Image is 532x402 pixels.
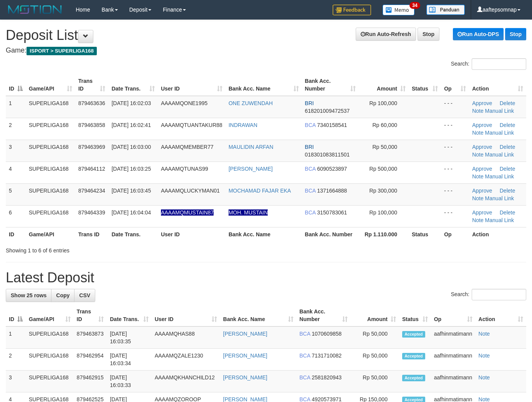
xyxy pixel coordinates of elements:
td: AAAAMQKHANCHILD12 [152,371,220,392]
th: Status: activate to sort column ascending [399,305,431,326]
span: BCA [300,374,310,381]
a: Note [472,130,484,136]
a: Manual Link [485,195,514,201]
td: SUPERLIGA168 [26,118,75,140]
a: Delete [500,100,515,106]
a: Note [472,195,484,201]
th: User ID: activate to sort column ascending [152,305,220,326]
td: - - - [441,161,469,183]
img: MOTION_logo.png [6,4,64,15]
td: 2 [6,118,26,140]
a: Manual Link [485,108,514,114]
span: 34 [409,2,420,9]
a: Manual Link [485,173,514,180]
th: Action: activate to sort column ascending [469,74,526,96]
td: SUPERLIGA168 [26,161,75,183]
a: Note [472,152,484,158]
span: BCA [300,353,310,359]
span: Copy 1070609858 to clipboard [312,331,341,337]
a: Delete [500,144,515,150]
td: - - - [441,205,469,227]
th: Bank Acc. Number: activate to sort column ascending [302,74,359,96]
h4: Game: [6,47,526,54]
a: [PERSON_NAME] [223,374,267,381]
span: AAAAMQONE1995 [161,100,207,106]
th: Op [441,227,469,241]
div: Showing 1 to 6 of 6 entries [6,244,216,254]
td: SUPERLIGA168 [26,183,75,205]
span: Nama rekening ada tanda titik/strip, harap diedit [161,209,214,216]
img: Button%20Memo.svg [383,5,415,15]
h1: Latest Deposit [6,270,526,285]
th: Trans ID [75,227,109,241]
a: Note [472,108,484,114]
a: Manual Link [485,130,514,136]
span: BCA [305,188,316,194]
span: CSV [79,292,90,298]
span: BCA [300,331,310,337]
th: Date Trans.: activate to sort column ascending [107,305,151,326]
span: Copy 7131710082 to clipboard [312,353,341,359]
td: [DATE] 16:03:35 [107,326,151,349]
span: 879463858 [78,122,105,128]
a: Note [472,217,484,223]
th: User ID [158,227,225,241]
th: Game/API [26,227,75,241]
span: 879463969 [78,144,105,150]
span: BCA [305,122,316,128]
td: SUPERLIGA168 [26,140,75,161]
img: Feedback.jpg [333,5,371,15]
td: - - - [441,96,469,118]
a: Delete [500,188,515,194]
a: Approve [472,188,492,194]
a: Manual Link [485,152,514,158]
td: 5 [6,183,26,205]
td: AAAAMQZALE1230 [152,349,220,371]
a: Note [472,173,484,180]
span: AAAAMQTUANTAKUR88 [161,122,222,128]
th: ID: activate to sort column descending [6,305,26,326]
td: 879462915 [74,371,107,392]
a: Run Auto-DPS [453,28,504,40]
td: 879463873 [74,326,107,349]
a: Approve [472,100,492,106]
th: Game/API: activate to sort column ascending [26,305,74,326]
th: Status [409,227,441,241]
th: Bank Acc. Name [225,227,302,241]
span: [DATE] 16:03:45 [111,188,151,194]
th: Bank Acc. Number [302,227,359,241]
th: ID [6,227,26,241]
span: 879464112 [78,166,105,172]
a: ONE ZUWENDAH [229,100,273,106]
a: Delete [500,122,515,128]
th: Op: activate to sort column ascending [441,74,469,96]
a: Stop [505,28,526,40]
a: Approve [472,144,492,150]
th: Op: activate to sort column ascending [431,305,476,326]
td: SUPERLIGA168 [26,349,74,371]
span: Rp 300,000 [370,188,397,194]
td: 879462954 [74,349,107,371]
span: Show 25 rows [11,292,46,298]
span: Accepted [402,353,425,359]
span: Rp 100,000 [370,209,397,216]
td: aafhinmatimann [431,326,476,349]
td: Rp 50,000 [351,371,399,392]
a: Stop [418,28,439,41]
a: Delete [500,209,515,216]
td: - - - [441,183,469,205]
span: Copy 018301083811501 to clipboard [305,152,350,158]
a: Approve [472,122,492,128]
td: 3 [6,140,26,161]
th: Bank Acc. Number: activate to sort column ascending [297,305,351,326]
span: BCA [305,166,316,172]
span: Copy 6090523897 to clipboard [317,166,347,172]
span: [DATE] 16:03:00 [111,144,151,150]
span: ISPORT > SUPERLIGA168 [27,47,97,55]
td: AAAAMQHAS88 [152,326,220,349]
td: aafhinmatimann [431,349,476,371]
a: [PERSON_NAME] [223,331,267,337]
td: SUPERLIGA168 [26,371,74,392]
a: Manual Link [485,217,514,223]
td: 2 [6,349,26,371]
